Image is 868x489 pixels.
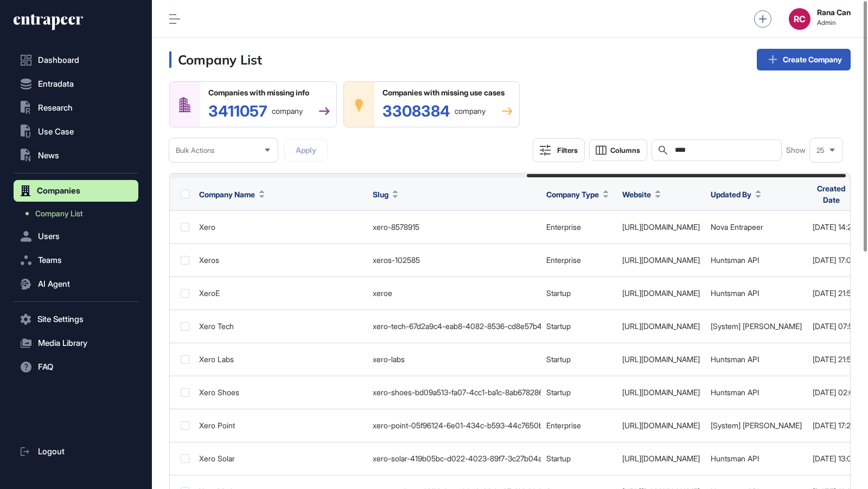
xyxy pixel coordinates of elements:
[208,88,330,97] div: Companies with missing info
[14,145,138,166] button: News
[176,146,214,155] span: Bulk Actions
[199,355,362,364] div: Xero Labs
[711,388,759,397] a: Huntsman API
[199,388,362,397] div: Xero Shoes
[622,454,700,463] a: [URL][DOMAIN_NAME]
[546,189,599,200] span: Company Type
[711,321,802,331] a: [System] [PERSON_NAME]
[14,97,138,119] button: Research
[711,255,759,265] a: Huntsman API
[711,288,759,298] a: Huntsman API
[622,189,651,200] span: Website
[373,355,535,364] div: xero-labs
[382,88,513,97] div: Companies with missing use cases
[199,454,362,463] div: Xero Solar
[813,388,859,397] div: [DATE] 02:06
[373,289,535,298] div: xeroe
[373,189,398,200] button: Slug
[789,8,810,30] button: RC
[37,186,80,195] span: Companies
[19,204,138,223] a: Company List
[546,322,611,331] div: Startup
[14,356,138,378] button: FAQ
[817,19,851,27] span: Admin
[622,421,700,430] a: [URL][DOMAIN_NAME]
[373,454,535,463] div: xero-solar-419b05bc-d022-4023-89f7-3c27b04a4a71
[199,223,362,231] div: Xero
[38,151,59,160] span: News
[711,421,802,430] a: [System] [PERSON_NAME]
[813,322,859,331] div: [DATE] 07:54
[14,49,138,71] a: Dashboard
[757,49,851,70] a: Create Company
[622,388,700,397] a: [URL][DOMAIN_NAME]
[14,332,138,354] button: Media Library
[533,138,585,162] button: Filters
[38,363,53,371] span: FAQ
[38,127,74,136] span: Use Case
[38,56,79,65] span: Dashboard
[38,232,60,241] span: Users
[199,189,255,200] span: Company Name
[373,388,535,397] div: xero-shoes-bd09a513-fa07-4cc1-ba1c-8ab67828603d
[622,255,700,265] a: [URL][DOMAIN_NAME]
[813,256,859,265] div: [DATE] 17:03
[199,289,362,298] div: XeroE
[610,146,640,155] span: Columns
[199,322,362,331] div: Xero Tech
[169,52,262,68] h3: Company List
[813,454,859,463] div: [DATE] 13:06
[373,223,535,231] div: xero-8578915
[14,308,138,330] button: Site Settings
[711,454,759,463] a: Huntsman API
[373,189,388,200] span: Slug
[272,107,303,115] span: company
[546,256,611,265] div: Enterprise
[589,139,647,161] button: Columns
[813,223,859,231] div: [DATE] 14:22
[813,421,859,430] div: [DATE] 17:27
[199,256,362,265] div: Xeros
[14,121,138,143] button: Use Case
[711,189,761,200] button: Updated By
[14,441,138,462] a: Logout
[14,249,138,271] button: Teams
[813,183,859,205] button: Created Date
[813,183,850,205] span: Created Date
[373,256,535,265] div: xeros-102585
[622,321,700,331] a: [URL][DOMAIN_NAME]
[546,223,611,231] div: Enterprise
[382,104,486,119] div: 3308384
[546,388,611,397] div: Startup
[786,146,806,155] span: Show
[546,454,611,463] div: Startup
[37,315,84,324] span: Site Settings
[14,226,138,247] button: Users
[35,209,83,218] span: Company List
[373,421,535,430] div: xero-point-05f96124-6e01-434c-b593-44c7650ba7ae
[38,104,73,112] span: Research
[813,355,859,364] div: [DATE] 21:56
[711,355,759,364] a: Huntsman API
[38,280,70,288] span: AI Agent
[546,189,609,200] button: Company Type
[622,222,700,231] a: [URL][DOMAIN_NAME]
[622,355,700,364] a: [URL][DOMAIN_NAME]
[557,146,578,155] div: Filters
[373,322,535,331] div: xero-tech-67d2a9c4-eab8-4082-8536-cd8e57b44214
[38,256,62,265] span: Teams
[711,189,751,200] span: Updated By
[813,289,859,298] div: [DATE] 21:51
[622,189,661,200] button: Website
[38,447,65,456] span: Logout
[38,339,87,348] span: Media Library
[38,80,74,88] span: Entradata
[546,421,611,430] div: Enterprise
[455,107,486,115] span: company
[546,355,611,364] div: Startup
[14,180,138,202] button: Companies
[199,421,362,430] div: Xero Point
[817,8,851,17] strong: Rana Can
[622,288,700,298] a: [URL][DOMAIN_NAME]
